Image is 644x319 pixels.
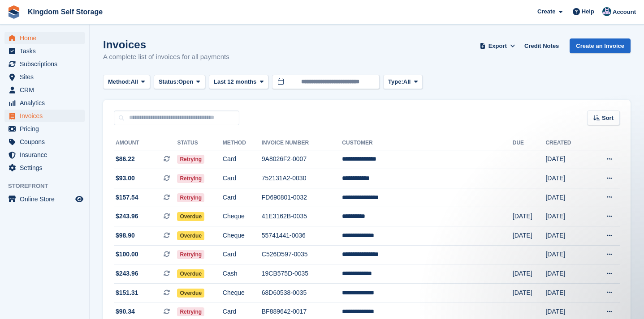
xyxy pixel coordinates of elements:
span: Last 12 months [214,77,256,86]
span: $243.96 [116,269,138,278]
th: Due [513,136,546,150]
td: [DATE] [545,283,588,302]
img: stora-icon-8386f47178a22dfd0bd8f6a31ec36ba5ce8667c1dd55bd0f319d3a0aa187defe.svg [7,5,21,19]
td: Cheque [223,283,262,302]
span: Home [20,32,73,44]
span: Sites [20,71,73,83]
a: Kingdom Self Storage [24,4,106,19]
span: Coupons [20,136,73,148]
td: 41E3162B-0035 [262,207,342,226]
th: Invoice Number [262,136,342,150]
span: Tasks [20,45,73,57]
span: CRM [20,84,73,96]
a: menu [4,84,85,96]
img: Bradley Werlin [602,7,611,16]
td: [DATE] [545,226,588,246]
a: menu [4,162,85,174]
button: Method: All [103,75,150,89]
span: $90.34 [116,307,135,316]
th: Amount [114,136,177,150]
span: Retrying [177,193,204,202]
span: $151.31 [116,288,138,298]
td: Card [223,150,262,169]
a: menu [4,71,85,83]
td: [DATE] [545,264,588,284]
span: Settings [20,162,73,174]
span: Online Store [20,193,73,205]
td: [DATE] [513,264,546,284]
span: All [131,77,138,86]
span: $100.00 [116,250,138,259]
span: All [403,77,411,86]
td: [DATE] [513,226,546,246]
span: Subscriptions [20,58,73,70]
a: menu [4,45,85,57]
p: A complete list of invoices for all payments [103,52,229,62]
span: Overdue [177,231,204,240]
td: Card [223,169,262,188]
td: [DATE] [513,207,546,226]
th: Customer [342,136,512,150]
td: 19CB575D-0035 [262,264,342,284]
a: menu [4,123,85,135]
a: Credit Notes [521,38,562,53]
a: menu [4,32,85,44]
th: Method [223,136,262,150]
span: $98.90 [116,231,135,240]
span: Overdue [177,289,204,298]
span: Create [537,7,555,16]
td: [DATE] [545,150,588,169]
span: Retrying [177,250,204,259]
span: Storefront [8,182,89,191]
a: Preview store [74,194,85,204]
td: FD690801-0032 [262,188,342,207]
td: [DATE] [545,169,588,188]
span: $243.96 [116,212,138,221]
span: Help [582,7,594,16]
a: Create an Invoice [570,38,631,53]
span: Pricing [20,123,73,135]
td: 9A8026F2-0007 [262,150,342,169]
button: Last 12 months [209,75,268,89]
td: 55741441-0036 [262,226,342,246]
td: Cheque [223,226,262,246]
td: Cheque [223,207,262,226]
button: Status: Open [154,75,205,89]
td: Card [223,188,262,207]
span: $157.54 [116,193,138,202]
a: menu [4,97,85,109]
h1: Invoices [103,38,229,51]
span: Export [488,42,507,51]
span: Insurance [20,149,73,161]
span: Account [613,8,636,17]
span: Open [178,77,193,86]
span: Retrying [177,155,204,164]
span: Retrying [177,174,204,183]
span: Method: [108,77,131,86]
a: menu [4,110,85,122]
td: Cash [223,264,262,284]
span: Overdue [177,269,204,278]
span: Sort [602,114,614,123]
span: Retrying [177,307,204,316]
span: Overdue [177,212,204,221]
span: Type: [388,77,403,86]
td: 752131A2-0030 [262,169,342,188]
th: Status [177,136,222,150]
td: [DATE] [545,245,588,264]
span: Status: [159,77,178,86]
span: $93.00 [116,174,135,183]
span: Analytics [20,97,73,109]
td: [DATE] [513,283,546,302]
td: [DATE] [545,188,588,207]
span: $86.22 [116,154,135,164]
td: Card [223,245,262,264]
button: Type: All [383,75,423,89]
td: C526D597-0035 [262,245,342,264]
th: Created [545,136,588,150]
span: Invoices [20,110,73,122]
a: menu [4,149,85,161]
a: menu [4,136,85,148]
a: menu [4,193,85,205]
a: menu [4,58,85,70]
